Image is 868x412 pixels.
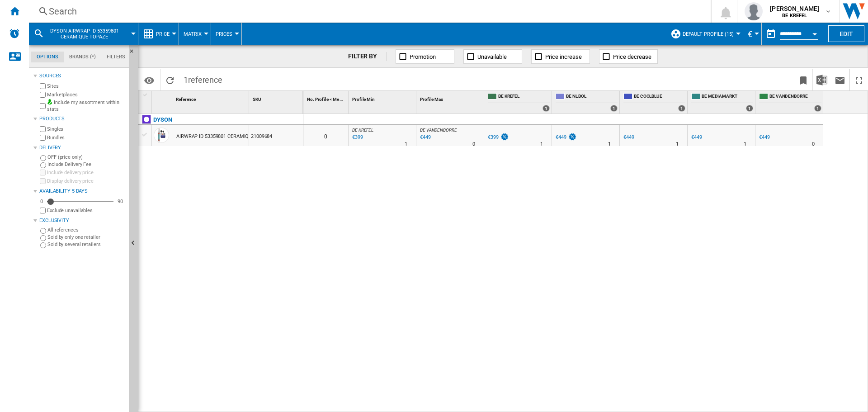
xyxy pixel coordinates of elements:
button: Edit [828,25,864,42]
input: Sold by several retailers [40,242,46,248]
label: Include delivery price [47,169,125,176]
span: BE KREFEL [498,93,550,101]
label: Bundles [47,134,125,141]
button: Options [140,72,158,88]
label: Sites [47,83,125,90]
div: €399 [488,134,499,140]
div: FILTER BY [348,52,387,61]
div: BE MEDIAMARKT 1 offers sold by BE MEDIAMARKT [689,91,755,114]
div: €449 [759,134,770,140]
span: reference [188,75,222,85]
div: Delivery Time : 1 day [744,140,746,149]
div: Profile Max Sort None [418,91,484,105]
button: Maximize [850,69,868,90]
span: BE VANDENBORRE [769,93,821,101]
button: md-calendar [762,25,780,43]
div: Delivery Time : 1 day [676,140,679,149]
label: Singles [47,126,125,133]
span: Price [156,31,170,37]
input: Bundles [40,135,46,141]
button: Hide [129,45,140,62]
button: Send this report by email [831,69,849,90]
div: €399 [486,133,509,142]
span: Default profile (15) [683,31,734,37]
label: Sold by only one retailer [47,234,125,241]
div: Sort None [305,91,348,105]
div: Sort None [418,91,484,105]
div: Price [143,23,174,45]
md-menu: Currency [743,23,762,45]
div: BE COOLBLUE 1 offers sold by BE COOLBLUE [622,91,687,114]
label: Include my assortment within stats [47,99,125,113]
span: Promotion [410,53,436,60]
label: Marketplaces [47,91,125,98]
div: 1 offers sold by BE NL BOL [610,105,618,112]
span: SKU [253,97,261,102]
div: AIRWRAP ID 53359801 CERAMIQUE TOPAZE [176,126,274,147]
div: Sources [39,72,125,80]
div: Sort None [154,91,172,105]
button: € [748,23,757,45]
img: profile.jpg [745,2,763,20]
span: 1 [179,69,227,88]
span: Price increase [545,53,582,60]
div: Exclusivity [39,217,125,224]
div: BE VANDENBORRE 1 offers sold by BE VANDENBORRE [757,91,823,114]
div: Profile Min Sort None [350,91,416,105]
button: Promotion [396,49,454,64]
button: Price decrease [599,49,658,64]
span: No. Profile < Me [307,97,339,102]
button: Matrix [184,23,206,45]
div: No. Profile < Me Sort None [305,91,348,105]
div: €449 [554,133,577,142]
span: BE COOLBLUE [634,93,685,101]
div: Delivery Time : 0 day [472,140,475,149]
md-tab-item: Brands (*) [64,52,101,62]
img: alerts-logo.svg [9,28,20,39]
div: Search [49,5,687,18]
span: € [748,29,752,39]
div: 90 [115,198,125,205]
span: [PERSON_NAME] [770,4,819,13]
span: Prices [216,31,232,37]
div: 21009684 [249,125,303,146]
img: excel-24x24.png [816,75,827,85]
button: Download in Excel [813,69,831,90]
div: 1 offers sold by BE VANDENBORRE [814,105,821,112]
label: Display delivery price [47,178,125,185]
div: BE KREFEL 1 offers sold by BE KREFEL [486,91,552,114]
div: Last updated : Wednesday, 17 September 2025 10:15 [419,133,431,142]
div: 1 offers sold by BE MEDIAMARKT [746,105,753,112]
div: 1 offers sold by BE COOLBLUE [678,105,685,112]
img: mysite-bg-18x18.png [47,99,52,104]
div: 1 offers sold by BE KREFEL [542,105,550,112]
label: Exclude unavailables [47,207,125,214]
input: Include Delivery Fee [40,162,46,168]
div: €449 [691,134,702,140]
div: €449 [690,133,702,142]
button: Prices [216,23,237,45]
span: Profile Max [420,97,443,102]
div: €449 [623,134,634,140]
md-tab-item: Filters [101,52,131,62]
input: Display delivery price [40,208,46,213]
div: Reference Sort None [174,91,249,105]
input: Include delivery price [40,170,46,175]
button: Price increase [531,49,590,64]
button: Price [156,23,174,45]
label: All references [47,227,125,233]
div: Default profile (15) [670,23,738,45]
label: Sold by several retailers [47,241,125,248]
div: Sort None [350,91,416,105]
div: €449 [622,133,634,142]
button: Bookmark this report [794,69,812,90]
md-tab-item: Options [31,52,64,62]
div: €449 [758,133,770,142]
div: 0 [303,125,348,146]
b: BE KREFEL [782,13,807,19]
input: OFF (price only) [40,155,46,161]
